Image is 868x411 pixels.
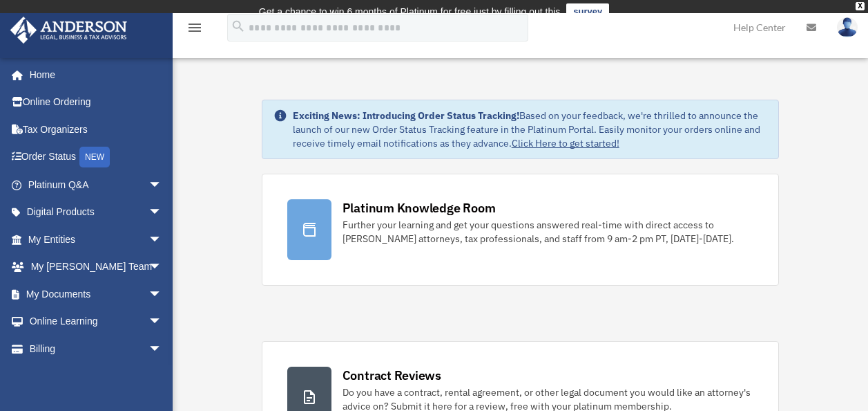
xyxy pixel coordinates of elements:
[148,335,176,363] span: arrow_drop_down
[343,218,754,246] div: Further your learning and get your questions answered real-time with direct access to [PERSON_NAM...
[10,143,183,172] a: Order StatusNEW
[10,171,183,199] a: Platinum Q&Aarrow_drop_down
[262,174,780,286] a: Platinum Knowledge Room Further your learning and get your questions answered real-time with dire...
[10,61,176,89] a: Home
[148,171,176,199] span: arrow_drop_down
[231,19,246,34] i: search
[148,199,176,227] span: arrow_drop_down
[6,17,131,44] img: Anderson Advisors Platinum Portal
[343,367,441,384] div: Contract Reviews
[856,2,865,10] div: close
[79,147,110,167] div: NEW
[148,226,176,254] span: arrow_drop_down
[343,199,496,217] div: Platinum Knowledge Room
[148,308,176,336] span: arrow_drop_down
[148,253,176,282] span: arrow_drop_down
[10,199,183,226] a: Digital Productsarrow_drop_down
[10,226,183,253] a: My Entitiesarrow_drop_down
[293,109,768,150] div: Based on your feedback, we're thrilled to announce the launch of our new Order Status Tracking fe...
[186,24,203,36] a: menu
[10,308,183,336] a: Online Learningarrow_drop_down
[512,137,619,149] a: Click Here to get started!
[148,280,176,309] span: arrow_drop_down
[10,335,183,363] a: Billingarrow_drop_down
[10,89,183,116] a: Online Ordering
[566,3,609,20] a: survey
[186,19,203,36] i: menu
[259,3,561,20] div: Get a chance to win 6 months of Platinum for free just by filling out this
[837,17,858,37] img: User Pic
[10,363,183,390] a: Events Calendar
[10,253,183,281] a: My [PERSON_NAME] Teamarrow_drop_down
[10,280,183,308] a: My Documentsarrow_drop_down
[293,109,519,122] strong: Exciting News: Introducing Order Status Tracking!
[10,116,183,143] a: Tax Organizers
